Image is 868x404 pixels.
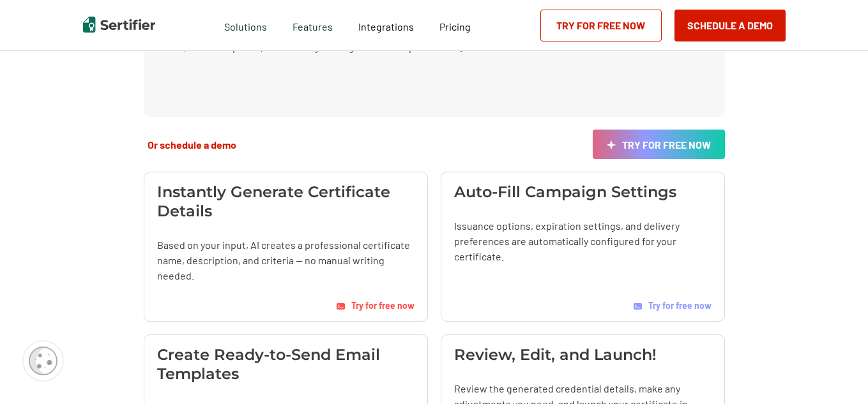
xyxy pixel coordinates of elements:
[144,130,240,159] a: Or schedule a demo
[83,17,155,33] img: Sertifier | Digital Credentialing Platform
[157,183,415,221] h3: Instantly Generate Certificate Details
[144,138,240,151] button: Or schedule a demo
[634,303,642,310] img: AI Tag
[358,17,414,33] a: Integrations
[540,10,662,41] a: Try for Free Now
[351,300,415,311] span: Try for free now
[157,345,415,384] h3: Create Ready-to-Send Email Templates
[648,300,712,311] span: Try for free now
[634,281,712,311] a: Try for free now
[439,20,471,33] span: Pricing
[454,218,712,264] p: Issuance options, expiration settings, and delivery preferences are automatically configured for ...
[439,17,471,33] a: Pricing
[454,345,657,364] h3: Review, Edit, and Launch!
[358,20,414,33] span: Integrations
[454,183,676,202] h3: Auto-Fill Campaign Settings
[337,303,345,310] img: AI Tag
[607,140,616,150] img: AI Icon
[337,300,415,311] a: Try for free now
[804,343,868,404] iframe: Chat Widget
[674,10,786,41] button: Schedule a Demo
[29,347,57,375] img: Cookie Popup Icon
[224,17,267,33] span: Solutions
[157,237,415,283] p: Based on your input, AI creates a professional certificate name, description, and criteria — no m...
[293,17,333,33] span: Features
[593,130,725,159] a: Try for free now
